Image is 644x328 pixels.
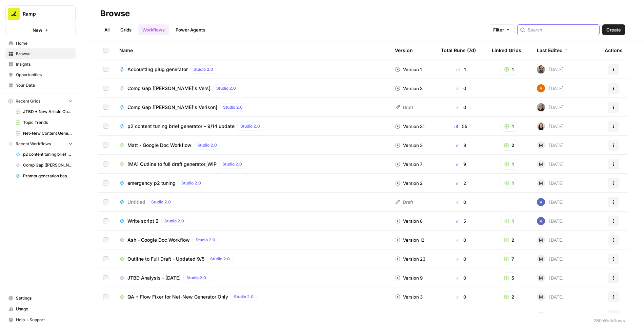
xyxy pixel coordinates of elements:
[5,293,76,304] a: Settings
[500,159,518,170] button: 1
[441,275,481,281] div: 0
[5,304,76,314] a: Usage
[537,217,564,225] div: [DATE]
[602,24,625,35] button: Create
[127,142,192,149] span: Matt - Google Doc Workflow
[8,8,20,20] img: Ramp Logo
[605,41,623,60] div: Actions
[441,123,481,130] div: 55
[119,312,384,320] a: Ramp Voice Rewriter v2_WIPStudio 2.0
[395,237,424,243] div: Version 12
[119,293,384,301] a: QA + Flow Fixer for Net-New Generator OnlyStudio 2.0
[5,48,76,59] a: Browse
[13,117,76,128] a: Topic Trends
[500,254,518,264] button: 7
[5,59,76,70] a: Insights
[539,161,543,168] span: M
[119,65,384,73] a: Accounting plug generatorStudio 2.0
[16,40,73,46] span: Home
[441,256,481,262] div: 0
[23,119,73,126] span: Topic Trends
[13,171,76,181] a: Prompt generation based on URL v1
[395,66,422,73] div: Version 1
[127,123,235,130] span: p2 content tuning brief generator – 9/14 update
[196,237,215,243] span: Studio 2.0
[489,24,515,35] button: Filter
[500,140,519,151] button: 2
[395,293,423,300] div: Version 3
[537,84,545,92] img: i32oznjerd8hxcycc1k00ct90jt3
[537,236,564,244] div: [DATE]
[5,80,76,91] a: Your Data
[23,162,73,168] span: Comp Gap [[PERSON_NAME]'s Vers]
[13,160,76,171] a: Comp Gap [[PERSON_NAME]'s Vers]
[16,61,73,67] span: Insights
[441,142,481,149] div: 8
[127,256,204,262] span: Outline to Full Draft - Updated 9/5
[395,142,423,149] div: Version 3
[606,26,621,33] span: Create
[441,180,481,187] div: 2
[537,122,545,130] img: t5ef5oef8zpw1w4g2xghobes91mw
[500,216,518,226] button: 1
[537,255,564,263] div: [DATE]
[537,217,545,225] img: 2tijbeq1l253n59yk5qyo2htxvbk
[537,65,545,73] img: w3u4o0x674bbhdllp7qjejaf0yui
[539,142,543,149] span: M
[16,317,73,323] span: Help + Support
[500,178,518,189] button: 1
[395,199,413,205] div: Draft
[16,72,73,78] span: Opportunities
[127,104,217,111] span: Comp Gap [[PERSON_NAME]'s Verison]
[23,10,64,17] span: Ramp
[16,82,73,88] span: Your Data
[395,85,423,92] div: Version 3
[151,199,171,205] span: Studio 2.0
[100,8,130,19] div: Browse
[539,275,543,281] span: M
[127,293,228,300] span: QA + Flow Fixer for Net-New Generator Only
[5,314,76,325] button: Help + Support
[181,180,201,186] span: Studio 2.0
[441,293,481,300] div: 0
[127,161,217,168] span: [MA] Outline to full draft generator_WIP
[119,274,384,282] a: JTBD Analysis - [DATE]Studio 2.0
[13,106,76,117] a: JTBD + New Article Output
[5,38,76,49] a: Home
[395,123,424,130] div: Version 31
[395,104,413,111] div: Draft
[539,312,543,319] span: M
[23,109,73,115] span: JTBD + New Article Output
[23,130,73,136] span: Net-New Content Generator - Grid Template
[537,312,564,320] div: [DATE]
[441,41,476,60] div: Total Runs (7d)
[127,85,210,92] span: Comp Gap [[PERSON_NAME]'s Vers]
[537,160,564,168] div: [DATE]
[119,179,384,187] a: emergency p2 tuningStudio 2.0
[216,85,236,91] span: Studio 2.0
[493,26,504,33] span: Filter
[537,179,564,187] div: [DATE]
[492,41,521,60] div: Linked Grids
[5,139,76,149] button: Recent Workflows
[395,41,413,60] div: Version
[116,24,136,35] a: Grids
[537,198,545,206] img: 2tijbeq1l253n59yk5qyo2htxvbk
[13,128,76,139] a: Net-New Content Generator - Grid Template
[138,24,169,35] a: Workflows
[172,24,209,35] a: Power Agents
[119,141,384,149] a: Matt - Google Doc WorkflowStudio 2.0
[395,161,422,168] div: Version 7
[528,26,597,33] input: Search
[119,255,384,263] a: Outline to Full Draft - Updated 9/5Studio 2.0
[16,306,73,312] span: Usage
[100,24,114,35] a: All
[194,66,213,72] span: Studio 2.0
[537,274,564,282] div: [DATE]
[186,275,206,281] span: Studio 2.0
[537,103,545,111] img: 6ye6tl2h2us2xdv2jazx0aaotq35
[234,294,254,300] span: Studio 2.0
[119,41,384,60] div: Name
[537,103,564,111] div: [DATE]
[539,293,543,300] span: M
